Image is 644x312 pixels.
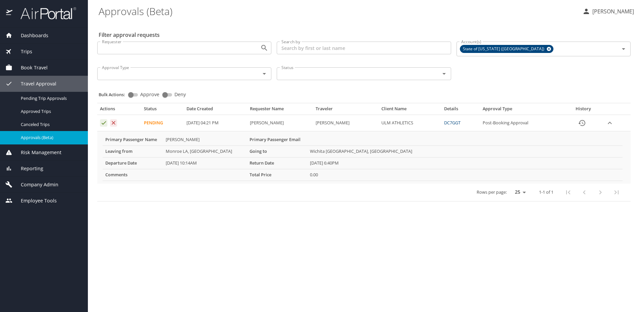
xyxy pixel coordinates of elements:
span: Risk Management [12,149,61,156]
th: Going to [247,145,307,157]
img: airportal-logo.png [13,7,76,20]
span: Pending Trip Approvals [21,95,80,102]
div: State of [US_STATE] ([GEOGRAPHIC_DATA]) [460,45,553,53]
span: Travel Approval [12,80,56,87]
p: Rows per page: [477,190,507,194]
th: Actions [97,106,141,115]
th: Total Price [247,169,307,181]
td: Wichita [GEOGRAPHIC_DATA], [GEOGRAPHIC_DATA] [307,145,623,157]
button: Open [619,44,628,54]
input: Search by first or last name [277,42,451,54]
th: Client Name [379,106,441,115]
span: Employee Tools [12,197,57,204]
button: [PERSON_NAME] [580,5,637,17]
p: 1-1 of 1 [539,190,553,194]
p: [PERSON_NAME] [590,7,634,15]
td: 0.00 [307,169,623,181]
select: rows per page [509,187,528,197]
button: expand row [605,118,615,128]
td: [PERSON_NAME] [247,115,313,131]
h1: Approvals (Beta) [99,1,577,21]
span: Canceled Trips [21,121,80,128]
table: More info for approvals [103,134,623,181]
span: Trips [12,48,32,55]
span: Company Admin [12,181,58,188]
th: Requester Name [247,106,313,115]
th: Return Date [247,157,307,169]
span: Approve [140,92,159,97]
th: Primary Passenger Name [103,134,163,145]
th: Leaving from [103,145,163,157]
td: [PERSON_NAME] [313,115,379,131]
span: Reporting [12,165,43,172]
span: Approved Trips [21,108,80,115]
th: Primary Passenger Email [247,134,307,145]
th: Traveler [313,106,379,115]
td: Monroe LA, [GEOGRAPHIC_DATA] [163,145,247,157]
p: Bulk Actions: [99,91,130,98]
th: Approval Type [480,106,564,115]
td: [DATE] 04:21 PM [184,115,247,131]
button: Open [439,69,449,78]
span: Deny [174,92,186,97]
td: Pending [141,115,184,131]
table: Approval table [97,106,631,201]
h2: Filter approval requests [99,29,160,40]
td: ULM ATHLETICS [379,115,441,131]
td: Post-Booking Approval [480,115,564,131]
span: State of [US_STATE] ([GEOGRAPHIC_DATA]) [460,46,548,53]
span: Book Travel [12,64,48,71]
button: Deny request [110,119,117,127]
span: Approvals (Beta) [21,134,80,141]
th: Details [441,106,480,115]
button: Open [260,69,269,78]
td: [PERSON_NAME] [163,134,247,145]
td: [DATE] 6:40PM [307,157,623,169]
img: icon-airportal.png [6,7,13,20]
td: [DATE] 10:14AM [163,157,247,169]
th: Status [141,106,184,115]
a: DC7GGT [444,120,461,126]
th: History [564,106,602,115]
th: Departure Date [103,157,163,169]
span: Dashboards [12,32,48,39]
th: Date Created [184,106,247,115]
button: History [574,115,590,131]
th: Comments [103,169,163,181]
button: Open [260,43,269,53]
